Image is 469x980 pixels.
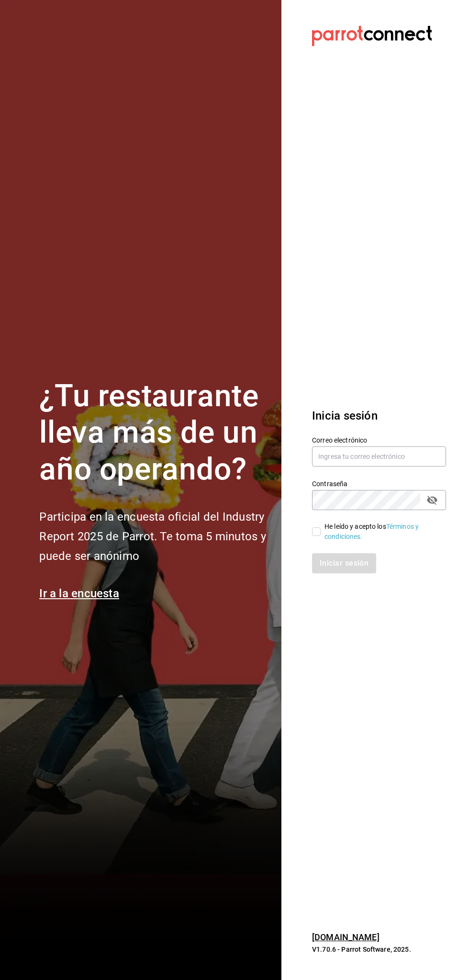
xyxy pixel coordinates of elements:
[324,523,419,540] a: Términos y condiciones.
[39,587,119,600] a: Ir a la encuesta
[312,436,446,443] label: Correo electrónico
[312,932,380,942] a: [DOMAIN_NAME]
[424,492,440,508] button: passwordField
[312,945,446,954] p: V1.70.6 - Parrot Software, 2025.
[312,446,446,467] input: Ingresa tu correo electrónico
[39,378,270,488] h1: ¿Tu restaurante lleva más de un año operando?
[312,480,446,487] label: Contraseña
[39,507,270,566] h2: Participa en la encuesta oficial del Industry Report 2025 de Parrot. Te toma 5 minutos y puede se...
[312,407,446,424] h3: Inicia sesión
[324,522,438,542] div: He leído y acepto los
